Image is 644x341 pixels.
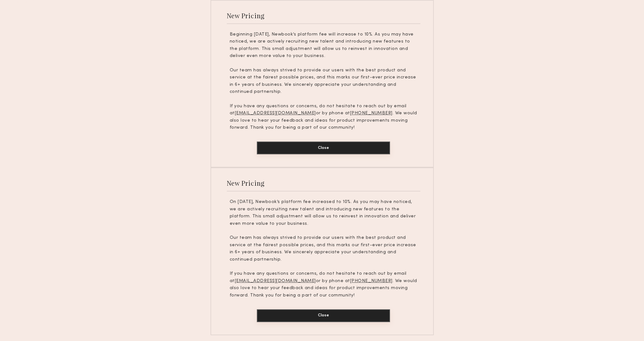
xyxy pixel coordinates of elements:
u: [PHONE_NUMBER] [350,279,393,283]
button: Close [257,142,390,154]
button: Close [257,309,390,322]
p: Our team has always strived to provide our users with the best product and service at the fairest... [230,67,418,96]
div: New Pricing [227,11,265,20]
p: On [DATE], Newbook’s platform fee increased to 10%. As you may have noticed, we are actively recr... [230,199,418,227]
p: If you have any questions or concerns, do not hesitate to reach out by email at or by phone at . ... [230,270,418,299]
p: Beginning [DATE], Newbook’s platform fee will increase to 10%. As you may have noticed, we are ac... [230,31,418,60]
u: [EMAIL_ADDRESS][DOMAIN_NAME] [235,279,316,283]
div: New Pricing [227,179,265,187]
p: If you have any questions or concerns, do not hesitate to reach out by email at or by phone at . ... [230,103,418,132]
u: [PHONE_NUMBER] [350,111,393,115]
u: [EMAIL_ADDRESS][DOMAIN_NAME] [235,111,316,115]
p: Our team has always strived to provide our users with the best product and service at the fairest... [230,234,418,263]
